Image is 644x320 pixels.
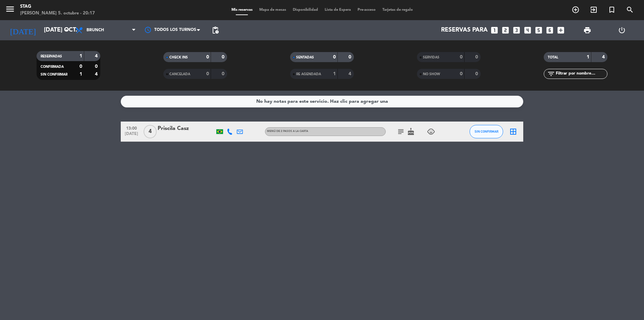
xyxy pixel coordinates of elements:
strong: 0 [348,55,353,59]
i: cake [407,128,415,136]
strong: 0 [206,55,209,59]
div: No hay notas para este servicio. Haz clic para agregar una [256,98,388,105]
div: LOG OUT [604,20,639,40]
span: [DATE] [123,132,140,139]
strong: 4 [348,72,353,76]
i: border_all [509,128,517,136]
span: Disponibilidad [289,8,321,12]
i: looks_4 [523,26,532,35]
span: SIN CONFIRMAR [41,73,67,76]
span: NO SHOW [423,73,440,76]
strong: 4 [602,55,606,59]
strong: 4 [95,72,99,77]
span: RESERVADAS [41,55,62,58]
i: looks_5 [534,26,543,35]
strong: 0 [222,72,226,76]
button: SIN CONFIRMAR [470,125,503,138]
div: Priscila Casz [158,124,215,133]
i: turned_in_not [608,6,616,14]
i: menu [5,4,15,14]
strong: 0 [475,72,479,76]
input: Filtrar por nombre... [555,70,607,78]
strong: 1 [79,54,82,58]
span: CONFIRMADA [41,65,64,68]
span: 4 [144,125,157,138]
span: pending_actions [211,26,219,34]
span: Lista de Espera [321,8,354,12]
strong: 1 [79,72,82,77]
span: Tarjetas de regalo [379,8,416,12]
strong: 0 [95,64,99,69]
i: exit_to_app [590,6,598,14]
div: STAG [20,3,95,10]
div: [PERSON_NAME] 5. octubre - 20:17 [20,10,95,17]
span: print [583,26,591,34]
span: CHECK INS [169,56,188,59]
i: add_circle_outline [572,6,580,14]
span: CANCELADA [169,73,190,76]
span: 13:00 [123,124,140,132]
strong: 0 [475,55,479,59]
span: Pre-acceso [354,8,379,12]
i: looks_3 [512,26,521,35]
i: search [626,6,634,14]
i: looks_6 [545,26,554,35]
span: Brunch [87,28,104,33]
strong: 0 [333,55,336,59]
i: filter_list [547,70,555,78]
i: arrow_drop_down [62,26,70,34]
strong: 0 [206,72,209,76]
i: power_settings_new [618,26,626,34]
strong: 4 [95,54,99,58]
strong: 0 [460,55,463,59]
i: looks_two [501,26,510,35]
strong: 1 [587,55,589,59]
i: [DATE] [5,23,41,38]
span: Reservas para [441,27,488,34]
strong: 0 [79,64,82,69]
span: SIN CONFIRMAR [475,130,498,133]
span: Mis reservas [228,8,256,12]
span: Menú de 2 pasos a la Carta [267,130,308,133]
span: RE AGENDADA [296,73,321,76]
span: SERVIDAS [423,56,439,59]
span: SENTADAS [296,56,314,59]
i: subject [397,128,405,136]
span: Mapa de mesas [256,8,289,12]
i: add_box [556,26,565,35]
strong: 1 [333,72,336,76]
strong: 0 [222,55,226,59]
i: child_care [427,128,435,136]
span: TOTAL [548,56,558,59]
button: menu [5,4,15,16]
strong: 0 [460,72,463,76]
i: looks_one [490,26,499,35]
